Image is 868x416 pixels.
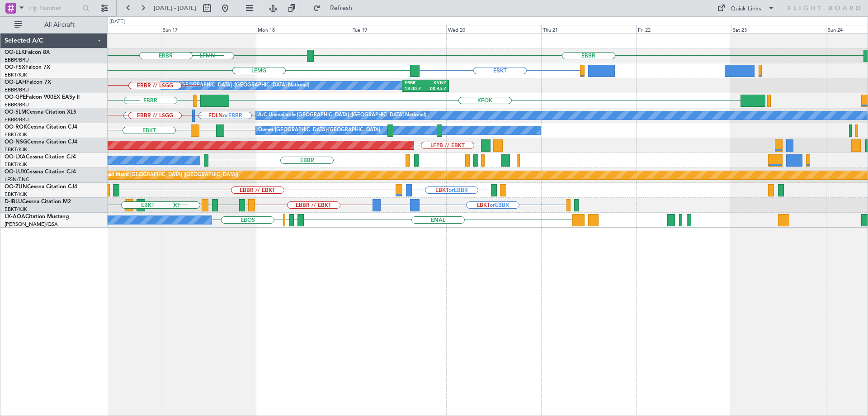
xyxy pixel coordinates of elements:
[425,80,446,86] div: KVNY
[731,5,761,14] div: Quick Links
[161,25,256,33] div: Sun 17
[5,184,77,190] a: OO-ZUNCessna Citation CJ4
[154,4,196,12] span: [DATE] - [DATE]
[5,80,51,85] a: OO-LAHFalcon 7X
[5,169,26,175] span: OO-LUX
[5,154,76,160] a: OO-LXACessna Citation CJ4
[322,5,360,11] span: Refresh
[712,1,779,15] button: Quick Links
[425,86,446,92] div: 00:45 Z
[66,25,161,33] div: Sat 16
[109,18,125,26] div: [DATE]
[256,25,351,33] div: Mon 18
[5,146,27,153] a: EBKT/KJK
[5,110,26,115] span: OO-SLM
[10,18,98,32] button: All Aircraft
[5,101,29,108] a: EBBR/BRU
[405,80,425,86] div: EBBR
[5,80,26,85] span: OO-LAH
[5,65,50,70] a: OO-FSXFalcon 7X
[28,1,80,15] input: Trip Number
[5,116,29,123] a: EBBR/BRU
[351,25,446,33] div: Tue 19
[5,139,27,145] span: OO-NSG
[5,169,76,175] a: OO-LUXCessna Citation CJ4
[5,221,58,228] a: [PERSON_NAME]/QSA
[5,199,22,205] span: D-IBLU
[5,184,27,190] span: OO-ZUN
[5,199,71,205] a: D-IBLUCessna Citation M2
[5,124,27,130] span: OO-ROK
[5,95,80,100] a: OO-GPEFalcon 900EX EASy II
[5,95,26,100] span: OO-GPE
[541,25,636,33] div: Thu 21
[258,124,380,137] div: Owner [GEOGRAPHIC_DATA]-[GEOGRAPHIC_DATA]
[258,109,426,122] div: A/C Unavailable [GEOGRAPHIC_DATA] ([GEOGRAPHIC_DATA] National)
[5,206,27,213] a: EBKT/KJK
[446,25,541,33] div: Wed 20
[96,168,238,182] div: Planned Maint [GEOGRAPHIC_DATA] ([GEOGRAPHIC_DATA])
[731,25,826,33] div: Sat 23
[636,25,731,33] div: Fri 22
[5,176,29,183] a: LFSN/ENC
[5,154,26,160] span: OO-LXA
[309,1,363,15] button: Refresh
[5,57,29,63] a: EBBR/BRU
[5,110,76,115] a: OO-SLMCessna Citation XLS
[405,86,425,92] div: 13:00 Z
[5,72,27,78] a: EBKT/KJK
[5,86,29,93] a: EBBR/BRU
[5,161,27,168] a: EBKT/KJK
[5,214,25,220] span: LX-AOA
[163,79,309,92] div: Owner [GEOGRAPHIC_DATA] ([GEOGRAPHIC_DATA] National)
[5,65,25,70] span: OO-FSX
[5,131,27,138] a: EBKT/KJK
[5,139,77,145] a: OO-NSGCessna Citation CJ4
[5,50,25,55] span: OO-ELK
[5,124,77,130] a: OO-ROKCessna Citation CJ4
[5,191,27,198] a: EBKT/KJK
[24,22,95,28] span: All Aircraft
[5,214,69,220] a: LX-AOACitation Mustang
[5,50,50,55] a: OO-ELKFalcon 8X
